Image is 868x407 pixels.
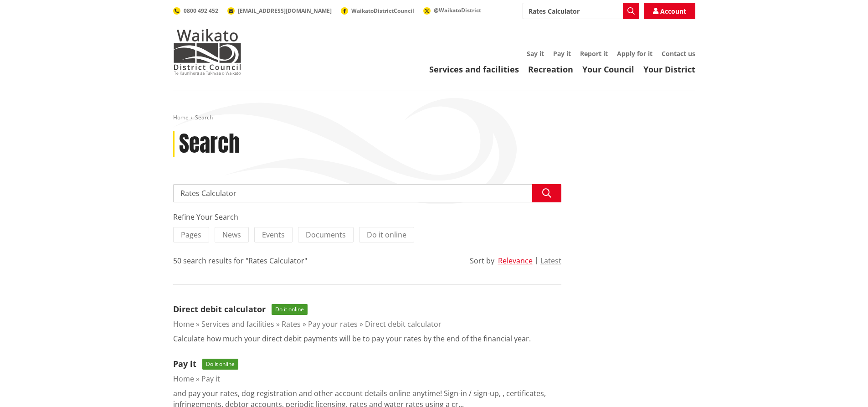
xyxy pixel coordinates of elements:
[434,6,481,14] span: @WaikatoDistrict
[540,257,561,265] button: Latest
[662,49,695,58] a: Contact us
[173,304,266,314] a: Direct debit calculator
[643,64,695,75] a: Your District
[238,7,332,15] span: [EMAIL_ADDRESS][DOMAIN_NAME]
[173,374,194,384] a: Home
[173,333,531,344] p: Calculate how much your direct debit payments will be to pay your rates by the end of the financi...
[580,49,608,58] a: Report it
[429,64,519,75] a: Services and facilities
[365,319,442,329] a: Direct debit calculator
[582,64,634,75] a: Your Council
[367,230,406,240] span: Do it online
[528,64,573,75] a: Recreation
[527,49,544,58] a: Say it
[173,255,307,266] div: 50 search results for "Rates Calculator"
[351,7,414,15] span: WaikatoDistrictCouncil
[470,255,494,266] div: Sort by
[173,358,196,369] a: Pay it
[617,49,652,58] a: Apply for it
[306,230,346,240] span: Documents
[179,131,240,157] h1: Search
[222,230,241,240] span: News
[173,319,194,329] a: Home
[173,184,561,202] input: Search input
[553,49,571,58] a: Pay it
[272,304,308,315] span: Do it online
[173,29,241,75] img: Waikato District Council - Te Kaunihera aa Takiwaa o Waikato
[227,7,332,15] a: [EMAIL_ADDRESS][DOMAIN_NAME]
[644,3,695,19] a: Account
[201,374,220,384] a: Pay it
[184,7,218,15] span: 0800 492 452
[498,257,533,265] button: Relevance
[308,319,358,329] a: Pay your rates
[173,113,189,121] a: Home
[173,7,218,15] a: 0800 492 452
[181,230,201,240] span: Pages
[423,6,481,14] a: @WaikatoDistrict
[262,230,285,240] span: Events
[341,7,414,15] a: WaikatoDistrictCouncil
[202,359,238,370] span: Do it online
[195,113,213,121] span: Search
[173,211,561,222] div: Refine Your Search
[523,3,639,19] input: Search input
[201,319,274,329] a: Services and facilities
[282,319,301,329] a: Rates
[173,114,695,122] nav: breadcrumb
